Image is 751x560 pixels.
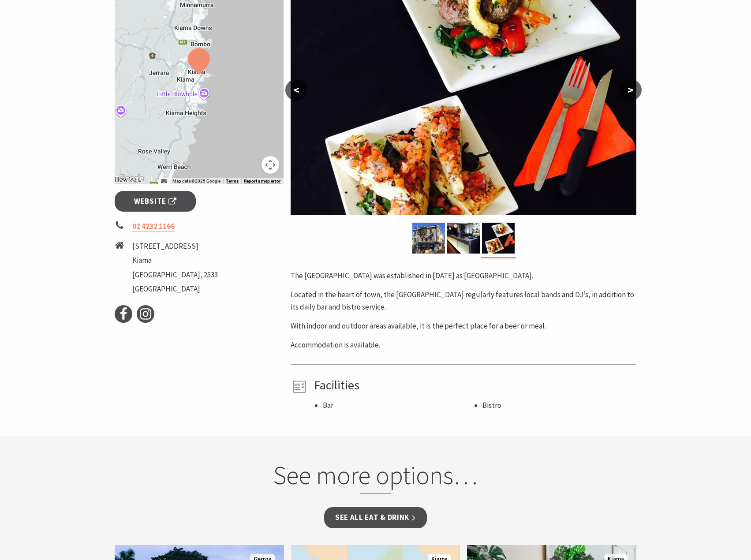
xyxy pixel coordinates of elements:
p: The [GEOGRAPHIC_DATA] was established in [DATE] as [GEOGRAPHIC_DATA]. [291,270,636,282]
button: Map camera controls [262,156,279,174]
p: Accommodation is available. [291,339,636,351]
a: See all Eat & Drink [324,507,427,528]
a: Terms (opens in new tab) [226,179,239,184]
li: [GEOGRAPHIC_DATA] [132,283,218,295]
span: Website [134,195,176,207]
a: Report a map error [244,179,281,184]
li: Kiama [132,254,218,266]
button: > [620,79,642,101]
a: 02 4232 1166 [132,221,175,231]
li: [STREET_ADDRESS] [132,240,218,252]
button: < [285,79,307,101]
li: Bistro [482,399,633,411]
p: With indoor and outdoor areas available, it is the perfect place for a beer or meal. [291,320,636,332]
h2: See more options… [207,460,544,494]
li: [GEOGRAPHIC_DATA], 2533 [132,269,218,281]
img: Google [117,173,146,184]
p: Located in the heart of town, the [GEOGRAPHIC_DATA] regularly features local bands and DJ’s, in a... [291,289,636,313]
h4: Facilities [314,378,633,393]
button: Keyboard shortcuts [161,178,167,184]
a: Open this area in Google Maps (opens a new window) [117,173,146,184]
a: Website [115,191,196,212]
li: Bar [323,399,474,411]
span: Map data ©2025 Google [172,179,220,183]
